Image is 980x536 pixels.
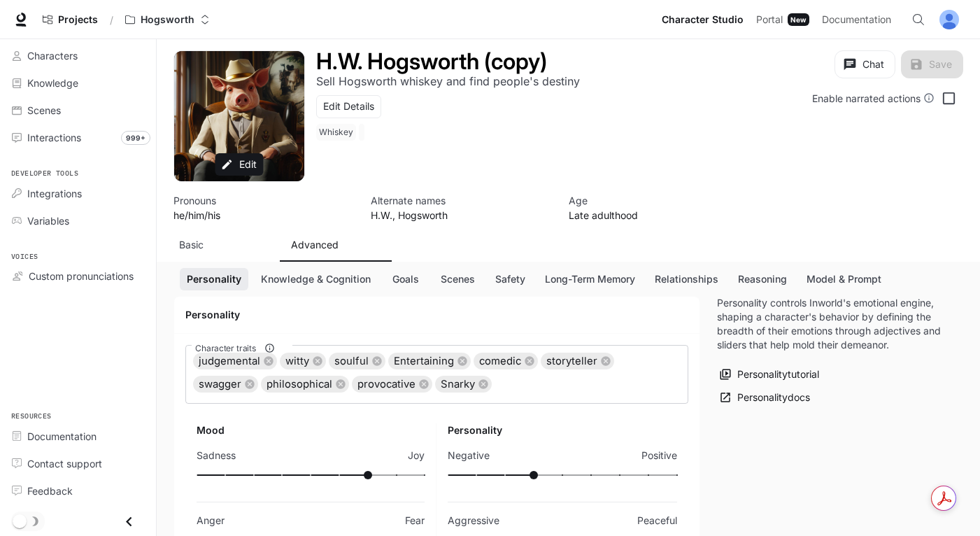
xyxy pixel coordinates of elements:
span: Character traits [195,342,256,354]
span: philosophical [261,376,338,393]
p: Negative [448,449,490,463]
p: Aggressive [448,514,499,528]
div: Entertaining [388,353,471,369]
span: Snarky [435,376,481,393]
span: Whiskey [316,124,359,141]
span: swagger [193,376,247,393]
button: Open character details dialog [316,50,547,73]
a: Knowledge [6,71,150,95]
p: Advanced [291,238,339,252]
p: Anger [197,514,225,528]
span: Interactions [27,130,81,145]
span: Projects [58,14,98,26]
a: Custom pronunciations [6,264,150,288]
button: Knowledge & Cognition [254,268,378,291]
a: PortalNew [751,6,815,34]
span: Integrations [27,186,82,201]
button: Reasoning [731,268,794,291]
a: Documentation [6,424,150,449]
h6: Mood [197,423,425,437]
p: he/him/his [173,208,354,223]
span: Variables [27,213,69,228]
div: New [788,13,809,26]
span: Custom pronunciations [29,269,134,283]
span: Documentation [822,11,891,29]
a: Feedback [6,479,150,503]
p: Fear [405,514,425,528]
p: Sell Hogsworth whiskey and find people's destiny [316,74,580,88]
a: Personalitydocs [717,386,814,409]
div: provocative [352,376,432,393]
span: Portal [756,11,783,29]
p: Peaceful [637,514,677,528]
button: Open character details dialog [316,73,580,90]
span: Dark mode toggle [13,513,27,528]
div: storyteller [541,353,614,369]
button: Close drawer [113,507,145,536]
a: Go to projects [36,6,104,34]
span: 999+ [121,131,150,145]
p: H.W., Hogsworth [371,208,551,223]
span: Character Studio [662,11,744,29]
p: Late adulthood [569,208,749,223]
button: Character traits [260,339,279,358]
span: Contact support [27,456,102,471]
button: Goals [383,268,428,291]
a: Variables [6,209,150,233]
span: Characters [27,48,78,63]
p: Sadness [197,449,236,463]
button: Open character details dialog [371,193,551,223]
button: Open character details dialog [316,124,367,146]
span: Entertaining [388,353,460,369]
a: Contact support [6,451,150,476]
button: Relationships [648,268,725,291]
a: Integrations [6,181,150,206]
span: storyteller [541,353,603,369]
p: Whiskey [319,127,353,138]
span: Feedback [27,484,73,498]
span: witty [280,353,315,369]
div: / [104,13,119,27]
button: Personality [180,268,248,291]
span: Documentation [27,429,97,444]
span: provocative [352,376,421,393]
span: Scenes [27,103,61,118]
p: Age [569,193,749,208]
span: comedic [474,353,527,369]
p: Basic [179,238,204,252]
p: Personality controls Inworld's emotional engine, shaping a character's behavior by defining the b... [717,296,946,352]
button: Scenes [434,268,482,291]
button: Edit Details [316,95,381,118]
a: Character Studio [656,6,749,34]
button: Open Command Menu [904,6,932,34]
button: User avatar [935,6,963,34]
button: Open character details dialog [173,193,354,223]
div: philosophical [261,376,349,393]
p: Positive [641,449,677,463]
span: Knowledge [27,76,78,90]
a: Documentation [816,6,902,34]
span: soulful [329,353,374,369]
button: Open character avatar dialog [174,51,304,181]
button: Open character details dialog [569,193,749,223]
p: Pronouns [173,193,354,208]
p: Joy [408,449,425,463]
button: Long-Term Memory [538,268,642,291]
h4: Personality [185,308,688,322]
a: Interactions [6,125,150,150]
span: judgemental [193,353,266,369]
p: Alternate names [371,193,551,208]
button: Edit [215,153,264,176]
div: swagger [193,376,258,393]
h6: Personality [448,423,676,437]
button: Open workspace menu [119,6,216,34]
div: soulful [329,353,385,369]
a: Characters [6,43,150,68]
div: comedic [474,353,538,369]
div: witty [280,353,326,369]
a: Scenes [6,98,150,122]
div: judgemental [193,353,277,369]
div: Avatar image [174,51,304,181]
div: Snarky [435,376,492,393]
button: Model & Prompt [800,268,888,291]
